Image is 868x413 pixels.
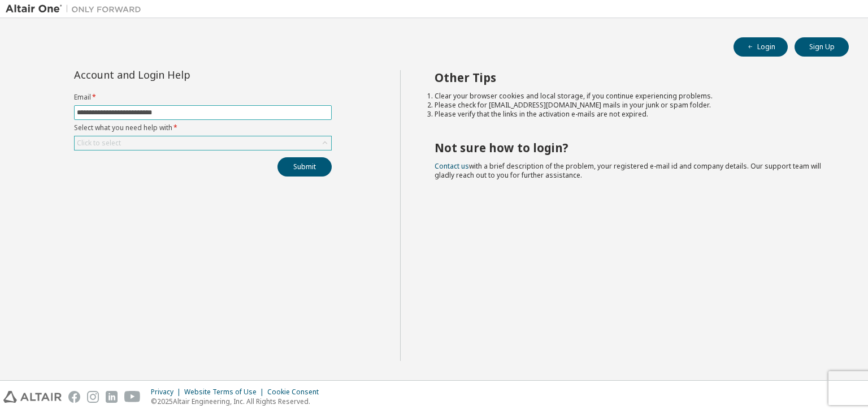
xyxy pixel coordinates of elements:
[435,161,821,180] span: with a brief description of the problem, your registered e-mail id and company details. Our suppo...
[3,391,62,403] img: altair_logo.svg
[6,3,147,15] img: Altair One
[435,92,829,101] li: Clear your browser cookies and local storage, if you continue experiencing problems.
[277,157,332,177] button: Submit
[77,139,121,148] div: Click to select
[151,397,325,406] p: © 2025 Altair Engineering, Inc. All Rights Reserved.
[68,391,80,403] img: facebook.svg
[151,388,184,397] div: Privacy
[75,136,331,150] div: Click to select
[74,123,332,132] label: Select what you need help with
[267,388,325,397] div: Cookie Consent
[124,391,141,403] img: youtube.svg
[435,161,469,171] a: Contact us
[435,101,829,110] li: Please check for [EMAIL_ADDRESS][DOMAIN_NAME] mails in your junk or spam folder.
[435,110,829,119] li: Please verify that the links in the activation e-mails are not expired.
[795,37,849,57] button: Sign Up
[435,140,829,155] h2: Not sure how to login?
[734,37,788,57] button: Login
[184,388,267,397] div: Website Terms of Use
[74,93,332,102] label: Email
[87,391,99,403] img: instagram.svg
[74,70,280,79] div: Account and Login Help
[435,70,829,85] h2: Other Tips
[106,391,118,403] img: linkedin.svg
